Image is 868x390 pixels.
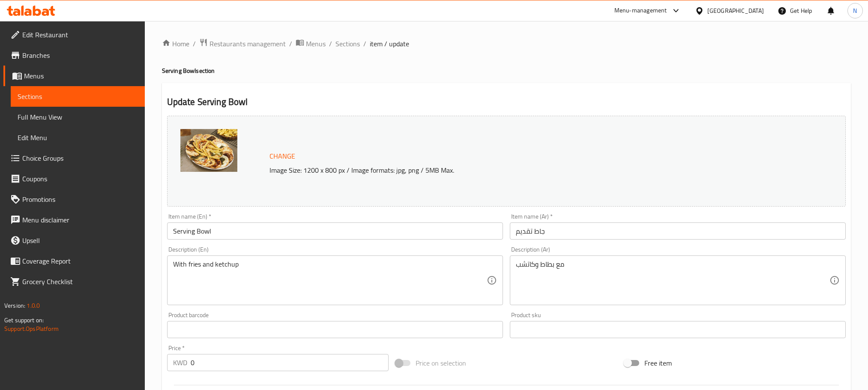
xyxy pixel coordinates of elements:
input: Enter name Ar [510,222,846,240]
p: KWD [173,357,187,368]
span: Change [269,150,295,162]
a: Promotions [3,189,145,210]
span: Edit Menu [18,132,138,143]
span: Edit Restaurant [22,30,138,40]
a: Home [162,39,189,49]
span: Menus [306,39,326,49]
span: Choice Groups [22,153,138,163]
span: Restaurants management [210,39,286,49]
span: Branches [22,50,138,60]
input: Please enter price [191,354,389,371]
span: 1.0.0 [27,300,40,311]
div: Menu-management [614,6,667,16]
span: Promotions [22,194,138,204]
span: Get support on: [4,315,44,326]
li: / [363,39,366,49]
input: Please enter product barcode [167,321,503,338]
a: Menus [3,66,145,86]
nav: breadcrumb [162,38,851,49]
a: Coupons [3,168,145,189]
a: Branches [3,45,145,66]
a: Full Menu View [11,107,145,127]
span: item / update [370,39,409,49]
a: Edit Menu [11,127,145,148]
textarea: With fries and ketchup [173,260,487,301]
span: Coverage Report [22,256,138,266]
span: Sections [18,91,138,102]
span: Grocery Checklist [22,276,138,287]
a: Sections [11,86,145,107]
li: / [329,39,332,49]
span: Menu disclaimer [22,215,138,225]
a: Menu disclaimer [3,210,145,230]
span: Full Menu View [18,112,138,122]
input: Enter name En [167,222,503,240]
a: Edit Restaurant [3,24,145,45]
img: mmw_638699275053210191 [180,129,237,172]
span: Version: [4,300,25,311]
a: Sections [335,39,360,49]
span: Upsell [22,235,138,246]
li: / [193,39,196,49]
span: Price on selection [416,358,466,368]
a: Upsell [3,230,145,251]
a: Choice Groups [3,148,145,168]
button: Change [266,147,299,165]
a: Coverage Report [3,251,145,271]
p: Image Size: 1200 x 800 px / Image formats: jpg, png / 5MB Max. [266,165,755,175]
li: / [289,39,292,49]
span: Coupons [22,174,138,184]
h2: Update Serving Bowl [167,96,846,108]
a: Menus [296,38,326,49]
a: Grocery Checklist [3,271,145,292]
span: N [853,6,857,15]
textarea: مع بطاط وكاتشب [516,260,829,301]
input: Please enter product sku [510,321,846,338]
a: Support.OpsPlatform [4,323,59,334]
a: Restaurants management [199,38,286,49]
div: [GEOGRAPHIC_DATA] [707,6,764,15]
span: Menus [24,71,138,81]
span: Free item [644,358,672,368]
h4: Serving Bowl section [162,66,851,75]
